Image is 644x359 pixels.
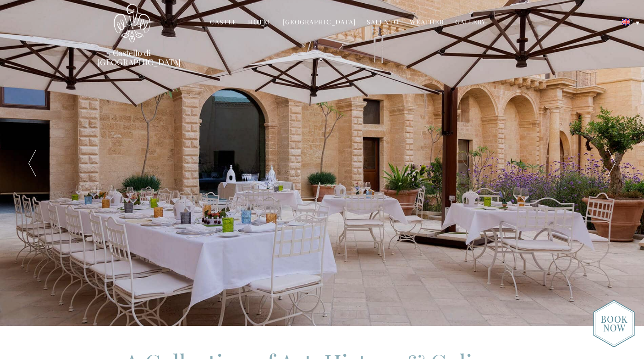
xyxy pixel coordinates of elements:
[114,4,150,43] img: Castello di Ugento
[283,17,356,28] a: [GEOGRAPHIC_DATA]
[410,17,444,28] a: Weather
[98,48,166,67] a: Castello di [GEOGRAPHIC_DATA]
[248,17,272,28] a: Hotel
[210,17,237,28] a: Castle
[593,300,635,348] img: new-booknow.png
[622,19,630,25] img: English
[367,17,399,28] a: Salento
[455,17,486,28] a: Gallery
